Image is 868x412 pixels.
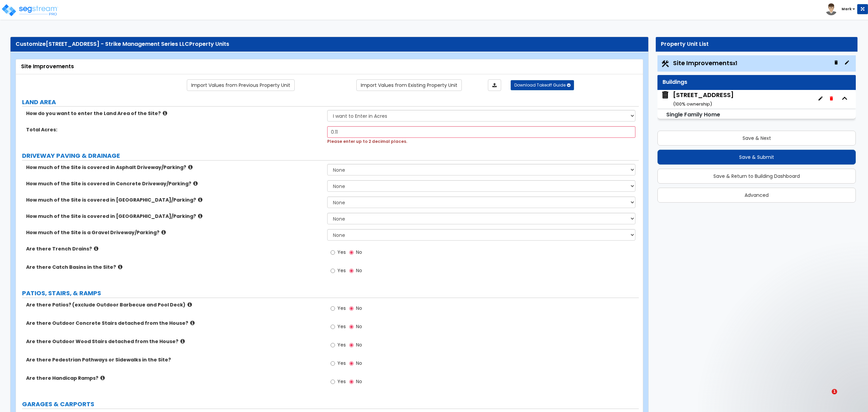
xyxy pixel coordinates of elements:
[356,341,362,348] span: No
[337,305,346,312] span: Yes
[16,40,643,48] div: Customize Property Units
[22,98,639,107] label: LAND AREA
[337,360,346,367] span: Yes
[22,289,639,298] label: PATIOS, STAIRS, & RAMPS
[163,111,167,116] i: click for more info!
[331,341,335,349] input: Yes
[356,79,462,91] a: Import the dynamic attribute values from existing properties.
[349,249,354,256] input: No
[180,339,185,344] i: click for more info!
[356,305,362,312] span: No
[733,60,737,67] small: x1
[1,3,59,17] img: logo_pro_r.png
[661,59,670,68] img: Construction.png
[331,360,335,367] input: Yes
[188,302,192,307] i: click for more info!
[349,378,354,386] input: No
[26,264,322,270] label: Are there Catch Basins in the Site?
[26,164,322,171] label: How much of the Site is covered in Asphalt Driveway/Parking?
[657,169,856,184] button: Save & Return to Building Dashboard
[349,305,354,312] input: No
[356,249,362,256] span: No
[26,110,322,117] label: How do you want to enter the Land Area of the Site?
[26,196,322,203] label: How much of the Site is covered in [GEOGRAPHIC_DATA]/Parking?
[709,346,844,394] iframe: Intercom notifications message
[331,378,335,386] input: Yes
[193,181,198,186] i: click for more info!
[673,101,712,107] small: ( 100 % ownership)
[488,79,501,91] a: Import the dynamic attributes value through Excel sheet
[673,91,734,108] div: [STREET_ADDRESS]
[661,40,852,48] div: Property Unit List
[26,229,322,236] label: How much of the Site is a Gravel Driveway/Parking?
[825,3,837,15] img: avatar.png
[94,246,98,251] i: click for more info!
[337,267,346,274] span: Yes
[26,356,322,363] label: Are there Pedestrian Pathways or Sidewalks in the Site?
[331,267,335,275] input: Yes
[657,150,856,165] button: Save & Submit
[21,63,638,71] div: Site Improvements
[198,197,202,202] i: click for more info!
[514,82,566,88] span: Download Takeoff Guide
[161,230,166,235] i: click for more info!
[673,59,737,67] span: Site Improvements
[666,111,720,118] small: Single Family Home
[22,400,639,409] label: GARAGES & CARPORTS
[349,360,354,367] input: No
[337,341,346,348] span: Yes
[663,78,851,86] div: Buildings
[100,375,105,380] i: click for more info!
[327,138,407,144] span: Please enter up to 2 decimal places.
[337,249,346,256] span: Yes
[349,323,354,331] input: No
[337,323,346,330] span: Yes
[349,341,354,349] input: No
[46,40,189,48] span: [STREET_ADDRESS] - Strike Management Series LLC
[331,305,335,312] input: Yes
[118,264,122,269] i: click for more info!
[657,188,856,203] button: Advanced
[26,180,322,187] label: How much of the Site is covered in Concrete Driveway/Parking?
[842,6,852,12] b: Mark
[349,267,354,275] input: No
[26,213,322,220] label: How much of the Site is covered in [GEOGRAPHIC_DATA]/Parking?
[356,323,362,330] span: No
[22,151,639,160] label: DRIVEWAY PAVING & DRAINAGE
[661,91,734,108] span: 209 Colt Lane
[198,213,202,219] i: click for more info!
[26,301,322,308] label: Are there Patios? (exclude Outdoor Barbecue and Pool Deck)
[188,165,193,170] i: click for more info!
[187,79,295,91] a: Import the dynamic attribute values from previous properties.
[337,378,346,385] span: Yes
[356,267,362,274] span: No
[331,323,335,331] input: Yes
[356,378,362,385] span: No
[832,389,837,394] span: 1
[331,249,335,256] input: Yes
[190,320,195,325] i: click for more info!
[511,80,574,90] button: Download Takeoff Guide
[657,131,856,146] button: Save & Next
[356,360,362,367] span: No
[26,245,322,252] label: Are there Trench Drains?
[26,375,322,381] label: Are there Handicap Ramps?
[26,320,322,326] label: Are there Outdoor Concrete Stairs detached from the House?
[26,126,322,133] label: Total Acres:
[818,389,834,405] iframe: Intercom live chat
[661,91,670,99] img: building.svg
[26,338,322,345] label: Are there Outdoor Wood Stairs detached from the House?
